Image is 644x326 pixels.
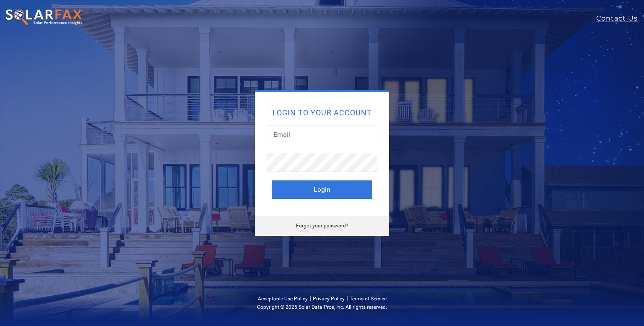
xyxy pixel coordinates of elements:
a: Contact Us [596,13,644,23]
a: Forgot your password? [296,223,348,229]
input: Email [267,125,377,144]
button: Login [272,180,372,199]
span: | [309,294,311,302]
img: SolarFax [5,9,84,26]
h2: Login to your account [272,109,372,117]
span: | [346,294,348,302]
a: Terms of Service [350,296,387,302]
a: Acceptable Use Policy [258,296,308,302]
a: Privacy Policy [313,296,345,302]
